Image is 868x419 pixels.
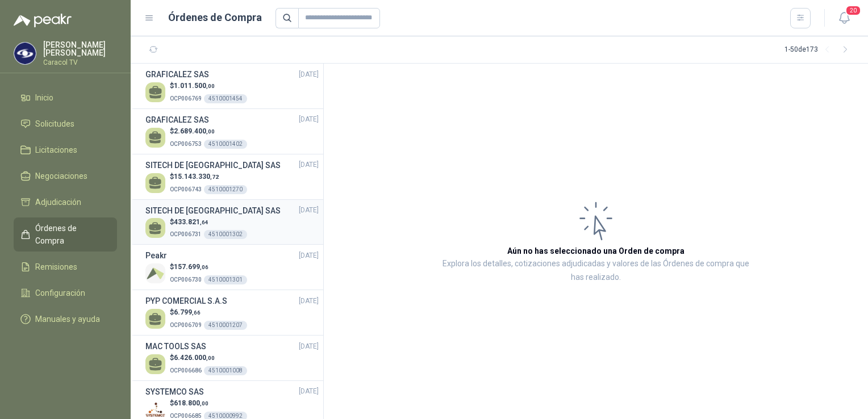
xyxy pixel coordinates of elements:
h3: SYSTEMCO SAS [145,386,204,398]
span: Configuración [35,287,85,299]
span: [DATE] [299,205,319,216]
h3: GRAFICALEZ SAS [145,68,209,81]
span: [DATE] [299,114,319,125]
span: [DATE] [299,386,319,397]
span: Órdenes de Compra [35,222,106,247]
span: Negociaciones [35,170,87,182]
span: 618.800 [174,399,208,407]
span: ,06 [200,264,208,270]
a: Licitaciones [14,139,117,161]
p: Explora los detalles, cotizaciones adjudicadas y valores de las Órdenes de compra que has realizado. [437,257,754,284]
a: GRAFICALEZ SAS[DATE] $1.011.500,00OCP0067694510001454 [145,68,319,104]
span: [DATE] [299,69,319,80]
span: ,00 [206,355,215,361]
span: 15.143.330 [174,173,219,181]
span: 2.689.400 [174,127,215,135]
div: 4510001301 [204,275,247,284]
a: Órdenes de Compra [14,217,117,252]
span: Solicitudes [35,118,74,130]
span: OCP006743 [170,186,202,192]
a: PYP COMERCIAL S.A.S[DATE] $6.799,66OCP0067094510001207 [145,295,319,330]
a: Remisiones [14,256,117,278]
button: 20 [834,8,854,28]
span: OCP006686 [170,367,202,374]
span: [DATE] [299,296,319,307]
p: $ [170,126,247,137]
div: 4510001302 [204,230,247,239]
span: 6.426.000 [174,354,215,362]
span: 1.011.500 [174,82,215,90]
span: ,00 [206,83,215,89]
span: OCP006685 [170,413,202,419]
img: Company Logo [14,43,36,64]
span: OCP006730 [170,276,202,283]
a: MAC TOOLS SAS[DATE] $6.426.000,00OCP0066864510001008 [145,340,319,376]
p: [PERSON_NAME] [PERSON_NAME] [43,41,117,57]
span: 20 [845,5,861,16]
div: 1 - 50 de 173 [784,41,854,59]
h3: SITECH DE [GEOGRAPHIC_DATA] SAS [145,159,281,171]
span: ,64 [200,219,208,225]
img: Company Logo [145,263,165,283]
span: [DATE] [299,160,319,170]
span: OCP006731 [170,231,202,237]
p: $ [170,398,247,409]
span: [DATE] [299,250,319,261]
h3: GRAFICALEZ SAS [145,114,209,126]
a: SITECH DE [GEOGRAPHIC_DATA] SAS[DATE] $433.821,64OCP0067314510001302 [145,204,319,240]
a: Manuales y ayuda [14,308,117,330]
span: [DATE] [299,341,319,352]
span: 6.799 [174,308,201,316]
a: Negociaciones [14,165,117,187]
a: GRAFICALEZ SAS[DATE] $2.689.400,00OCP0067534510001402 [145,114,319,149]
a: SITECH DE [GEOGRAPHIC_DATA] SAS[DATE] $15.143.330,72OCP0067434510001270 [145,159,319,195]
div: 4510001454 [204,94,247,103]
h1: Órdenes de Compra [168,10,262,26]
span: Remisiones [35,261,77,273]
span: 157.699 [174,263,208,271]
p: $ [170,262,247,273]
span: Inicio [35,91,53,104]
a: Peakr[DATE] Company Logo$157.699,06OCP0067304510001301 [145,249,319,285]
p: $ [170,217,247,228]
img: Logo peakr [14,14,72,27]
span: ,00 [206,128,215,135]
div: 4510001207 [204,321,247,330]
span: OCP006769 [170,95,202,102]
p: $ [170,307,247,318]
h3: PYP COMERCIAL S.A.S [145,295,227,307]
div: 4510001402 [204,140,247,149]
span: ,00 [200,400,208,407]
p: $ [170,81,247,91]
span: 433.821 [174,218,208,226]
span: Manuales y ayuda [35,313,100,325]
p: $ [170,353,247,363]
span: ,72 [210,174,219,180]
a: Adjudicación [14,191,117,213]
span: ,66 [192,309,201,316]
span: Licitaciones [35,144,77,156]
span: OCP006753 [170,141,202,147]
div: 4510001008 [204,366,247,375]
p: $ [170,171,247,182]
a: Inicio [14,87,117,108]
span: Adjudicación [35,196,81,208]
h3: SITECH DE [GEOGRAPHIC_DATA] SAS [145,204,281,217]
a: Configuración [14,282,117,304]
h3: Peakr [145,249,167,262]
h3: MAC TOOLS SAS [145,340,206,353]
div: 4510001270 [204,185,247,194]
p: Caracol TV [43,59,117,66]
h3: Aún no has seleccionado una Orden de compra [507,245,685,257]
a: Solicitudes [14,113,117,135]
span: OCP006709 [170,322,202,328]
